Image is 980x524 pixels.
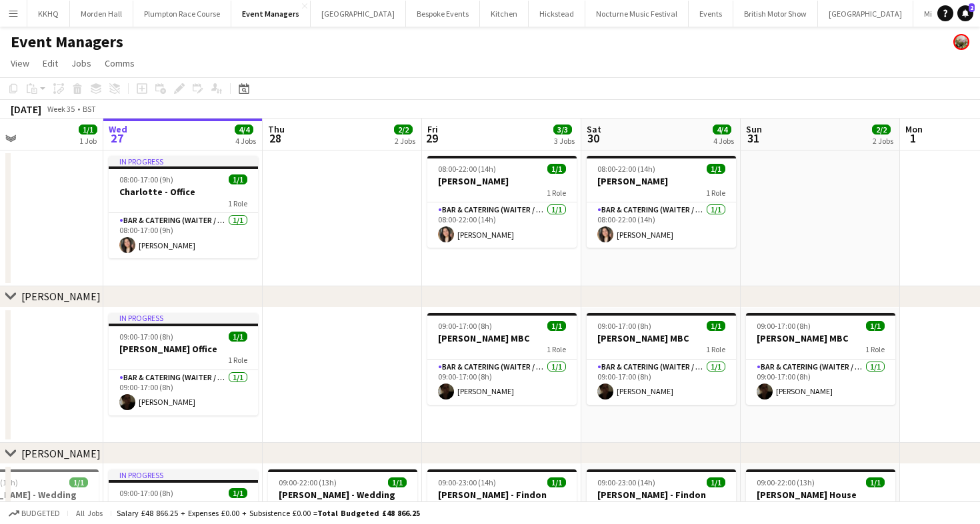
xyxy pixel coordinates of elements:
[133,1,231,27] button: Plumpton Race Course
[427,156,577,248] app-job-card: 08:00-22:00 (14h)1/1[PERSON_NAME]1 RoleBar & Catering (Waiter / waitress)1/108:00-22:00 (14h)[PER...
[7,506,62,521] button: Budgeted
[905,123,923,135] span: Mon
[109,343,258,355] h3: [PERSON_NAME] Office
[5,55,35,72] a: View
[585,1,689,27] button: Nocturne Music Festival
[43,57,58,69] span: Edit
[746,313,895,405] div: 09:00-17:00 (8h)1/1[PERSON_NAME] MBC1 RoleBar & Catering (Waiter / waitress)1/109:00-17:00 (8h)[P...
[119,488,173,498] span: 09:00-17:00 (8h)
[547,477,566,487] span: 1/1
[547,344,566,354] span: 1 Role
[587,123,601,135] span: Sat
[109,156,258,258] div: In progress08:00-17:00 (9h)1/1Charlotte - Office1 RoleBar & Catering (Waiter / waitress)1/108:00-...
[279,477,337,487] span: 09:00-22:00 (13h)
[79,125,97,134] span: 1/1
[587,175,736,187] h3: [PERSON_NAME]
[109,156,258,166] div: In progress
[317,508,420,518] span: Total Budgeted £48 866.25
[79,136,97,146] div: 1 Job
[953,34,969,50] app-user-avatar: Staffing Manager
[866,477,885,487] span: 1/1
[11,103,41,116] div: [DATE]
[44,104,77,114] span: Week 35
[109,123,127,135] span: Wed
[587,360,736,405] app-card-role: Bar & Catering (Waiter / waitress)1/109:00-17:00 (8h)[PERSON_NAME]
[713,125,731,134] span: 4/4
[229,488,247,498] span: 1/1
[99,55,140,72] a: Comms
[553,125,572,134] span: 3/3
[119,174,173,184] span: 08:00-17:00 (9h)
[969,3,975,12] span: 2
[707,477,725,487] span: 1/1
[587,313,736,405] app-job-card: 09:00-17:00 (8h)1/1[PERSON_NAME] MBC1 RoleBar & Catering (Waiter / waitress)1/109:00-17:00 (8h)[P...
[228,355,247,365] span: 1 Role
[71,57,91,69] span: Jobs
[109,186,258,198] h3: Charlotte - Office
[37,55,63,72] a: Edit
[109,370,258,415] app-card-role: Bar & Catering (Waiter / waitress)1/109:00-17:00 (8h)[PERSON_NAME]
[268,489,417,513] h3: [PERSON_NAME] - Wedding [PERSON_NAME]
[438,321,492,331] span: 09:00-17:00 (8h)
[733,1,818,27] button: British Motor Show
[427,202,577,248] app-card-role: Bar & Catering (Waiter / waitress)1/108:00-22:00 (14h)[PERSON_NAME]
[427,123,438,135] span: Fri
[427,489,577,513] h3: [PERSON_NAME] - Findon Place
[587,489,736,513] h3: [PERSON_NAME] - Findon Place
[746,332,895,344] h3: [PERSON_NAME] MBC
[957,5,973,21] a: 2
[109,499,258,511] h3: [PERSON_NAME] Set Up
[707,321,725,331] span: 1/1
[744,131,762,146] span: 31
[757,477,815,487] span: 09:00-22:00 (13h)
[229,174,247,184] span: 1/1
[107,131,127,146] span: 27
[427,332,577,344] h3: [PERSON_NAME] MBC
[873,136,893,146] div: 2 Jobs
[268,123,285,135] span: Thu
[11,57,29,69] span: View
[394,125,413,134] span: 2/2
[706,344,725,354] span: 1 Role
[547,188,566,198] span: 1 Role
[427,175,577,187] h3: [PERSON_NAME]
[395,136,415,146] div: 2 Jobs
[83,104,96,114] div: BST
[119,332,173,342] span: 09:00-17:00 (8h)
[21,509,60,518] span: Budgeted
[587,156,736,248] app-job-card: 08:00-22:00 (14h)1/1[PERSON_NAME]1 RoleBar & Catering (Waiter / waitress)1/108:00-22:00 (14h)[PER...
[547,164,566,174] span: 1/1
[865,344,885,354] span: 1 Role
[427,313,577,405] div: 09:00-17:00 (8h)1/1[PERSON_NAME] MBC1 RoleBar & Catering (Waiter / waitress)1/109:00-17:00 (8h)[P...
[872,125,891,134] span: 2/2
[406,1,480,27] button: Bespoke Events
[73,508,105,518] span: All jobs
[903,131,923,146] span: 1
[109,213,258,258] app-card-role: Bar & Catering (Waiter / waitress)1/108:00-17:00 (9h)[PERSON_NAME]
[480,1,529,27] button: Kitchen
[427,360,577,405] app-card-role: Bar & Catering (Waiter / waitress)1/109:00-17:00 (8h)[PERSON_NAME]
[311,1,406,27] button: [GEOGRAPHIC_DATA]
[109,313,258,324] div: In progress
[229,332,247,342] span: 1/1
[117,508,420,518] div: Salary £48 866.25 + Expenses £0.00 + Subsistence £0.00 =
[438,164,496,174] span: 08:00-22:00 (14h)
[597,477,655,487] span: 09:00-23:00 (14h)
[706,188,725,198] span: 1 Role
[746,123,762,135] span: Sun
[21,290,101,303] div: [PERSON_NAME]
[866,321,885,331] span: 1/1
[109,469,258,480] div: In progress
[585,131,601,146] span: 30
[70,1,133,27] button: Morden Hall
[818,1,913,27] button: [GEOGRAPHIC_DATA]
[388,477,407,487] span: 1/1
[235,136,256,146] div: 4 Jobs
[105,57,135,69] span: Comms
[109,313,258,415] app-job-card: In progress09:00-17:00 (8h)1/1[PERSON_NAME] Office1 RoleBar & Catering (Waiter / waitress)1/109:0...
[231,1,311,27] button: Event Managers
[11,32,123,52] h1: Event Managers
